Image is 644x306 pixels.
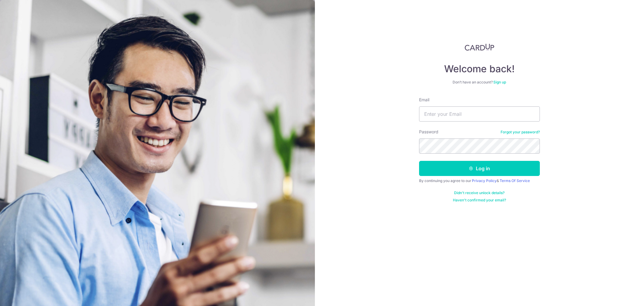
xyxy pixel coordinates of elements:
[501,130,540,135] a: Forgot your password?
[419,161,540,176] button: Log in
[419,106,540,122] input: Enter your Email
[493,80,506,84] a: Sign up
[419,178,540,183] div: By continuing you agree to our &
[454,190,505,195] a: Didn't receive unlock details?
[419,97,429,103] label: Email
[453,198,506,203] a: Haven't confirmed your email?
[500,178,530,183] a: Terms Of Service
[419,129,438,135] label: Password
[419,80,540,85] div: Don’t have an account?
[472,178,497,183] a: Privacy Policy
[465,44,494,51] img: CardUp Logo
[419,63,540,75] h4: Welcome back!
